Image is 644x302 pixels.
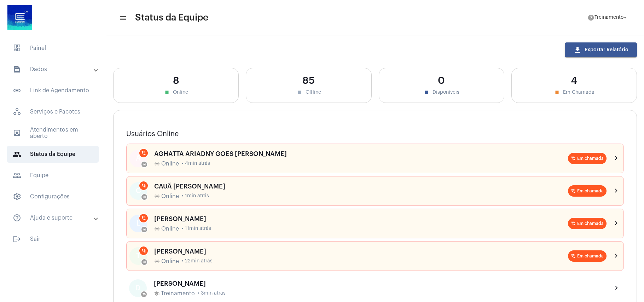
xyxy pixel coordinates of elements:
mat-icon: phone_in_talk [571,188,576,193]
mat-icon: chevron_right [612,219,621,228]
mat-icon: school [154,291,159,296]
mat-icon: chevron_right [612,252,621,260]
mat-expansion-panel-header: sidenav iconAjuda e suporte [4,209,106,226]
mat-icon: online_prediction [143,195,146,199]
span: Serviços e Pacotes [7,103,99,120]
mat-icon: phone_in_talk [141,151,146,156]
mat-icon: download [573,46,582,54]
span: sidenav icon [13,108,21,116]
mat-panel-title: Ajuda e suporte [13,214,94,222]
div: CAUÃ [PERSON_NAME] [154,183,568,190]
mat-icon: chevron_right [612,154,621,163]
div: [PERSON_NAME] [154,215,568,222]
span: Link de Agendamento [7,82,99,99]
mat-icon: online_prediction [154,161,160,167]
button: Exportar Relatório [565,42,637,57]
span: Exportar Relatório [573,47,628,52]
span: sidenav icon [13,192,21,201]
div: T [129,247,147,265]
img: d4669ae0-8c07-2337-4f67-34b0df7f5ae4.jpeg [6,4,34,32]
mat-icon: stop [164,89,170,95]
span: • 1min atrás [182,193,209,199]
mat-icon: sidenav icon [119,14,126,22]
span: Configurações [7,188,99,205]
mat-panel-title: Dados [13,65,94,74]
mat-icon: stop [554,89,560,95]
mat-icon: phone_in_talk [571,254,576,259]
span: Equipe [7,167,99,184]
span: Treinamento [594,15,623,20]
div: D [129,279,147,297]
mat-icon: online_prediction [143,228,146,231]
mat-chip: Em chamada [568,185,607,197]
div: AGHATTA ARIADNY GOES [PERSON_NAME] [154,150,568,157]
div: 85 [253,75,364,86]
mat-icon: help [587,14,594,21]
button: Treinamento [583,11,633,25]
mat-icon: sidenav icon [13,171,21,180]
div: 0 [386,75,497,86]
div: Em Chamada [519,89,630,95]
mat-icon: sidenav icon [13,65,21,74]
mat-icon: online_prediction [154,193,160,199]
div: C [129,182,147,200]
mat-icon: phone_in_talk [571,156,576,161]
mat-icon: chevron_right [612,187,621,195]
span: Online [161,258,179,265]
mat-icon: stop [296,89,303,95]
div: A [129,150,147,167]
div: 4 [519,75,630,86]
span: Atendimentos em aberto [7,124,99,141]
div: L [129,215,147,232]
div: Offline [253,89,364,95]
span: Sair [7,231,99,248]
mat-chip: Em chamada [568,153,607,164]
mat-icon: school [142,292,146,296]
mat-icon: online_prediction [143,260,146,264]
mat-icon: sidenav icon [13,214,21,222]
span: • 3min atrás [198,291,226,296]
mat-icon: sidenav icon [13,150,21,158]
span: Online [161,193,179,199]
h3: Usuários Online [126,130,624,138]
span: Status da Equipe [7,146,99,163]
div: 8 [121,75,231,86]
span: Painel [7,40,99,57]
mat-chip: Em chamada [568,218,607,229]
div: [PERSON_NAME] [154,280,607,287]
mat-icon: sidenav icon [13,129,21,137]
div: Disponíveis [386,89,497,95]
mat-icon: phone_in_talk [571,221,576,226]
mat-chip: Em chamada [568,250,607,262]
span: Status da Equipe [135,12,208,23]
mat-icon: sidenav icon [13,235,21,243]
mat-icon: online_prediction [143,163,146,166]
mat-icon: chevron_right [613,284,621,292]
span: • 22min atrás [182,259,213,264]
span: • 4min atrás [182,161,210,166]
span: Treinamento [161,290,195,297]
mat-icon: phone_in_talk [141,183,146,188]
span: Online [161,226,179,232]
mat-icon: online_prediction [154,259,160,264]
div: Online [121,89,231,95]
mat-icon: online_prediction [154,226,160,232]
mat-icon: sidenav icon [13,86,21,95]
mat-icon: arrow_drop_down [622,14,628,21]
span: • 11min atrás [182,226,211,231]
span: sidenav icon [13,44,21,52]
mat-icon: phone_in_talk [141,248,146,253]
mat-expansion-panel-header: sidenav iconDados [4,61,106,78]
mat-icon: phone_in_talk [141,216,146,221]
span: Online [161,161,179,167]
mat-icon: stop [423,89,430,95]
div: [PERSON_NAME] [154,248,568,255]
